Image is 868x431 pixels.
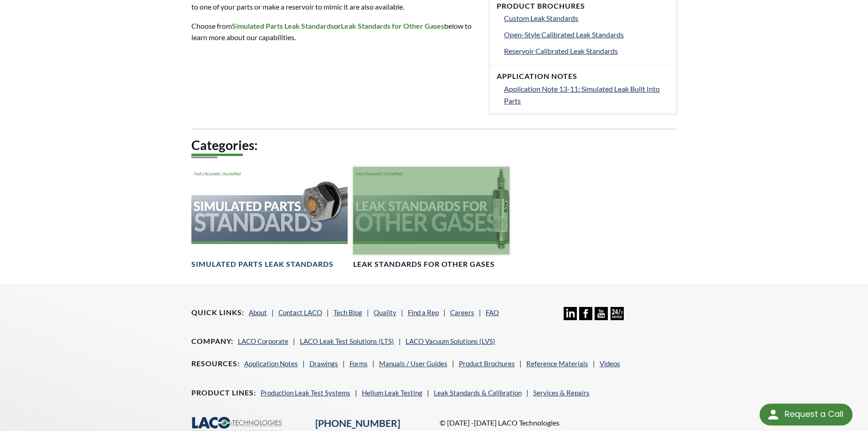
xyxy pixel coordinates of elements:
[504,12,669,24] a: Custom Leak Standards
[191,167,348,270] a: Simulated Parts StandardsSimulated Parts Leak Standards
[353,260,495,269] h4: Leak Standards for Other Gases
[504,84,660,105] span: Application Note 13-11: Simulated Leak Built Into Parts
[504,47,618,55] span: Reservoir Calibrated Leak Standards
[191,137,677,154] h2: Categories:
[362,389,422,397] a: Helium Leak Testing
[353,167,509,270] a: Leak Standards for Other GasesLeak Standards for Other Gases
[600,359,620,368] a: Videos
[504,45,669,57] a: Reservoir Calibrated Leak Standards
[459,359,515,368] a: Product Brochures
[374,308,396,317] a: Quality
[450,308,474,317] a: Careers
[434,389,522,397] a: Leak Standards & Calibration
[611,307,624,320] img: 24/7 Support Icon
[497,72,669,81] h4: Application Notes
[440,417,677,429] p: © [DATE] -[DATE] LACO Technologies
[191,308,244,317] h4: Quick Links
[504,83,669,106] a: Application Note 13-11: Simulated Leak Built Into Parts
[611,313,624,322] a: 24/7 Support
[232,21,334,30] strong: Simulated Parts Leak Standards
[309,359,338,368] a: Drawings
[341,21,444,30] strong: Leak Standards for Other Gases
[504,29,669,41] a: Open-Style Calibrated Leak Standards
[379,359,447,368] a: Manuals / User Guides
[334,308,362,317] a: Tech Blog
[300,337,394,345] a: LACO Leak Test Solutions (LTS)
[406,337,495,345] a: LACO Vacuum Solutions (LVS)
[261,389,350,397] a: Production Leak Test Systems
[238,337,288,345] a: LACO Corporate
[244,359,298,368] a: Application Notes
[766,407,781,422] img: round button
[533,389,590,397] a: Services & Repairs
[278,308,322,317] a: Contact LACO
[497,1,669,11] h4: Product Brochures
[191,337,233,346] h4: Company
[760,404,853,426] div: Request a Call
[191,388,256,398] h4: Product Lines
[785,404,843,425] div: Request a Call
[408,308,439,317] a: Find a Rep
[526,359,588,368] a: Reference Materials
[315,417,400,429] a: [PHONE_NUMBER]
[349,359,368,368] a: Forms
[191,20,478,43] p: Choose from or below to learn more about our capabilities.
[249,308,267,317] a: About
[486,308,499,317] a: FAQ
[504,14,578,22] span: Custom Leak Standards
[504,30,624,39] span: Open-Style Calibrated Leak Standards
[191,260,334,269] h4: Simulated Parts Leak Standards
[191,359,240,369] h4: Resources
